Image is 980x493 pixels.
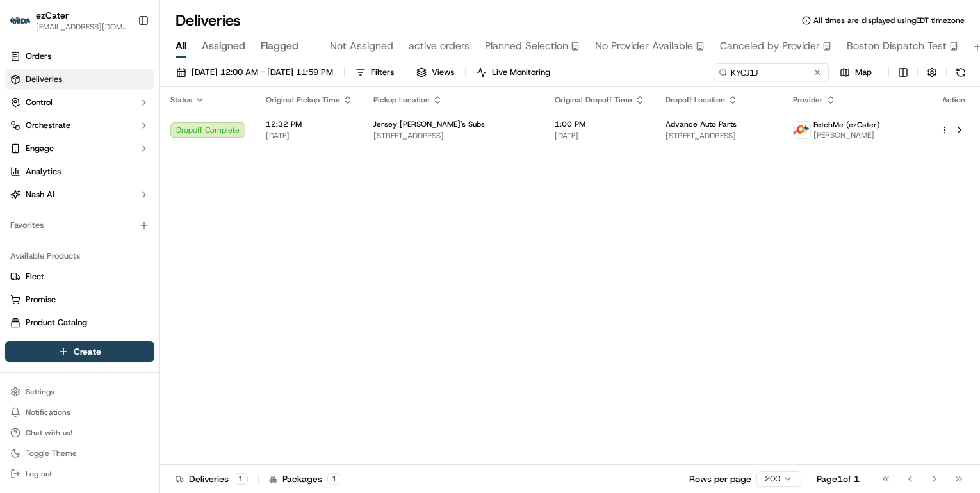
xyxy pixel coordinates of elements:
[327,473,341,485] div: 1
[5,403,154,421] button: Notifications
[5,115,154,136] button: Orchestrate
[26,387,54,397] span: Settings
[373,131,534,141] span: [STREET_ADDRESS]
[5,246,154,266] div: Available Products
[5,46,154,67] a: Orders
[492,67,550,78] span: Live Monitoring
[813,130,880,140] span: [PERSON_NAME]
[666,95,725,105] span: Dropoff Location
[714,63,829,81] input: Type to search
[5,161,154,182] a: Analytics
[26,143,54,154] span: Engage
[371,67,394,78] span: Filters
[485,38,568,54] span: Planned Selection
[555,119,645,129] span: 1:00 PM
[409,38,470,54] span: active orders
[5,383,154,401] button: Settings
[666,131,772,141] span: [STREET_ADDRESS]
[5,465,154,483] button: Log out
[234,473,248,485] div: 1
[5,424,154,442] button: Chat with us!
[5,5,133,36] button: ezCaterezCater[EMAIL_ADDRESS][DOMAIN_NAME]
[26,448,77,458] span: Toggle Theme
[5,69,154,90] a: Deliveries
[10,271,149,282] a: Fleet
[10,294,149,305] a: Promise
[269,473,341,485] div: Packages
[192,67,333,78] span: [DATE] 12:00 AM - [DATE] 11:59 PM
[176,10,241,31] h1: Deliveries
[813,15,965,26] span: All times are displayed using EDT timezone
[266,119,353,129] span: 12:32 PM
[261,38,298,54] span: Flagged
[855,67,872,78] span: Map
[26,166,61,177] span: Analytics
[411,63,460,81] button: Views
[689,473,751,485] p: Rows per page
[26,294,56,305] span: Promise
[176,38,186,54] span: All
[26,51,51,62] span: Orders
[5,289,154,310] button: Promise
[847,38,947,54] span: Boston Dispatch Test
[330,38,393,54] span: Not Assigned
[5,184,154,205] button: Nash AI
[26,317,87,328] span: Product Catalog
[10,17,31,25] img: ezCater
[26,469,52,479] span: Log out
[373,95,430,105] span: Pickup Location
[26,97,53,108] span: Control
[74,345,101,358] span: Create
[26,271,44,282] span: Fleet
[10,317,149,328] a: Product Catalog
[36,22,127,32] button: [EMAIL_ADDRESS][DOMAIN_NAME]
[471,63,556,81] button: Live Monitoring
[170,95,192,105] span: Status
[5,266,154,287] button: Fleet
[5,92,154,113] button: Control
[202,38,245,54] span: Assigned
[26,189,54,200] span: Nash AI
[940,95,967,105] div: Action
[793,95,823,105] span: Provider
[5,444,154,462] button: Toggle Theme
[813,120,880,130] span: FetchMe (ezCater)
[5,312,154,333] button: Product Catalog
[373,119,485,129] span: Jersey [PERSON_NAME]'s Subs
[26,407,70,417] span: Notifications
[26,428,72,438] span: Chat with us!
[595,38,693,54] span: No Provider Available
[666,119,737,129] span: Advance Auto Parts
[26,74,62,85] span: Deliveries
[170,63,339,81] button: [DATE] 12:00 AM - [DATE] 11:59 PM
[555,131,645,141] span: [DATE]
[817,473,860,485] div: Page 1 of 1
[794,122,810,138] img: fetchme_logo.png
[555,95,632,105] span: Original Dropoff Time
[266,131,353,141] span: [DATE]
[5,341,154,362] button: Create
[720,38,820,54] span: Canceled by Provider
[5,215,154,236] div: Favorites
[350,63,400,81] button: Filters
[834,63,878,81] button: Map
[952,63,970,81] button: Refresh
[36,9,69,22] button: ezCater
[5,138,154,159] button: Engage
[176,473,248,485] div: Deliveries
[266,95,340,105] span: Original Pickup Time
[432,67,454,78] span: Views
[26,120,70,131] span: Orchestrate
